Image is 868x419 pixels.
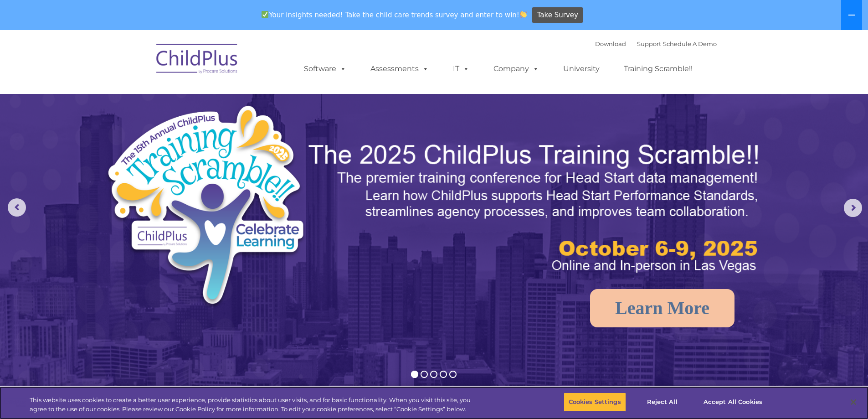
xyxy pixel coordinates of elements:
a: IT [444,60,478,78]
a: Training Scramble!! [615,60,702,78]
a: Assessments [361,60,438,78]
button: Accept All Cookies [699,393,767,412]
span: Take Survey [537,7,578,23]
a: Software [295,60,355,78]
a: University [554,60,609,78]
button: Cookies Settings [564,393,626,412]
a: Take Survey [532,7,583,23]
a: Learn More [590,289,734,327]
a: Schedule A Demo [663,40,717,47]
font: | [595,40,717,47]
button: Reject All [634,393,691,412]
span: Last name [127,60,154,67]
button: Close [843,392,863,412]
img: ✅ [262,11,268,18]
a: Company [484,60,548,78]
a: Support [637,40,661,47]
span: Your insights needed! Take the child care trends survey and enter to win! [258,6,531,24]
div: This website uses cookies to create a better user experience, provide statistics about user visit... [30,396,478,414]
img: 👏 [520,11,527,18]
span: Phone number [127,98,165,104]
img: ChildPlus by Procare Solutions [152,37,243,83]
a: Download [595,40,626,47]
